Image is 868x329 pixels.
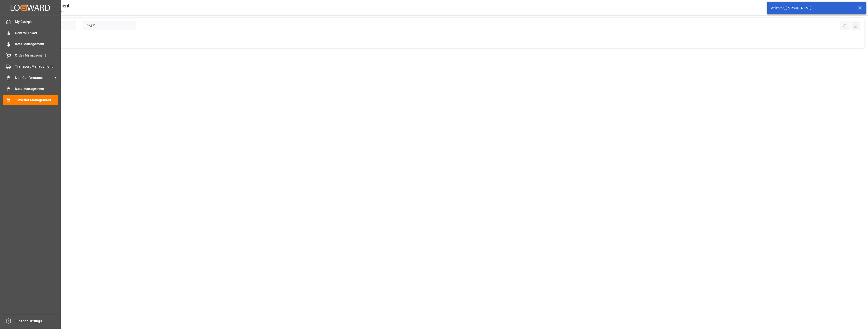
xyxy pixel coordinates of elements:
span: Timeslot Management [15,98,58,103]
span: My Cockpit [15,19,58,24]
a: Control Tower [3,28,58,38]
a: Order Management [3,51,58,60]
input: DD-MM-YYYY [83,21,136,30]
a: Data Management [3,84,58,94]
span: Transport Management [15,64,58,69]
span: Order Management [15,53,58,58]
span: Non Conformance [15,75,53,80]
div: Welcome, [PERSON_NAME] [771,6,854,11]
span: Sidebar Settings [16,319,59,324]
a: Timeslot Management [3,95,58,105]
a: Transport Management [3,62,58,71]
span: Rate Management [15,42,58,47]
a: My Cockpit [3,17,58,26]
span: Control Tower [15,31,58,36]
span: Data Management [15,86,58,91]
a: Rate Management [3,39,58,49]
